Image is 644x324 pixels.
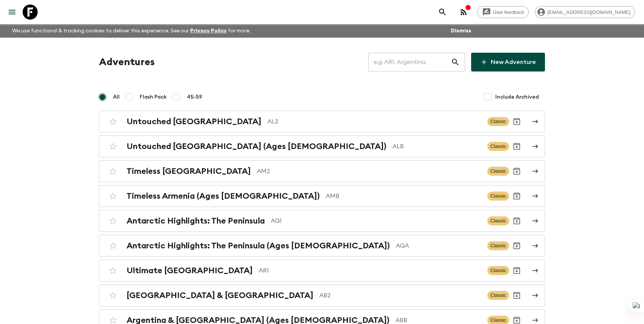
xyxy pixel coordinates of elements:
[99,235,545,257] a: Antarctic Highlights: The Peninsula (Ages [DEMOGRAPHIC_DATA])AQAClassicArchive
[127,216,265,226] h2: Antarctic Highlights: The Peninsula
[113,93,120,101] span: All
[487,291,509,300] span: Classic
[99,210,545,232] a: Antarctic Highlights: The PeninsulaAQ1ClassicArchive
[449,26,473,36] button: Dismiss
[140,93,167,101] span: Flash Pack
[99,135,545,157] a: Untouched [GEOGRAPHIC_DATA] (Ages [DEMOGRAPHIC_DATA])ALBClassicArchive
[392,142,481,151] p: ALB
[127,117,261,126] h2: Untouched [GEOGRAPHIC_DATA]
[267,117,481,126] p: AL2
[127,191,320,201] h2: Timeless Armenia (Ages [DEMOGRAPHIC_DATA])
[127,266,253,275] h2: Ultimate [GEOGRAPHIC_DATA]
[271,216,481,225] p: AQ1
[127,241,390,251] h2: Antarctic Highlights: The Peninsula (Ages [DEMOGRAPHIC_DATA])
[190,28,227,33] a: Privacy Policy
[9,24,253,38] p: We use functional & tracking cookies to deliver this experience. See our for more.
[477,6,529,18] a: Give feedback
[487,117,509,126] span: Classic
[326,192,481,201] p: AMB
[487,167,509,176] span: Classic
[487,241,509,250] span: Classic
[509,263,524,278] button: Archive
[509,238,524,253] button: Archive
[319,291,481,300] p: AB2
[487,266,509,275] span: Classic
[543,9,635,15] span: [EMAIL_ADDRESS][DOMAIN_NAME]
[99,185,545,207] a: Timeless Armenia (Ages [DEMOGRAPHIC_DATA])AMBClassicArchive
[509,114,524,129] button: Archive
[257,167,481,176] p: AM2
[396,241,481,250] p: AQA
[487,216,509,225] span: Classic
[489,9,528,15] span: Give feedback
[187,93,202,101] span: 45-59
[509,139,524,154] button: Archive
[127,291,313,300] h2: [GEOGRAPHIC_DATA] & [GEOGRAPHIC_DATA]
[259,266,481,275] p: AR1
[509,164,524,179] button: Archive
[127,141,386,151] h2: Untouched [GEOGRAPHIC_DATA] (Ages [DEMOGRAPHIC_DATA])
[99,260,545,281] a: Ultimate [GEOGRAPHIC_DATA]AR1ClassicArchive
[509,288,524,303] button: Archive
[99,160,545,182] a: Timeless [GEOGRAPHIC_DATA]AM2ClassicArchive
[509,213,524,228] button: Archive
[487,142,509,151] span: Classic
[535,6,635,18] div: [EMAIL_ADDRESS][DOMAIN_NAME]
[509,189,524,204] button: Archive
[99,284,545,306] a: [GEOGRAPHIC_DATA] & [GEOGRAPHIC_DATA]AB2ClassicArchive
[495,93,539,101] span: Include Archived
[5,5,20,20] button: menu
[127,166,251,176] h2: Timeless [GEOGRAPHIC_DATA]
[368,52,451,73] input: e.g. AR1, Argentina
[99,111,545,132] a: Untouched [GEOGRAPHIC_DATA]AL2ClassicArchive
[487,192,509,201] span: Classic
[99,55,155,70] h1: Adventures
[435,5,450,20] button: search adventures
[471,53,545,71] a: New Adventure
